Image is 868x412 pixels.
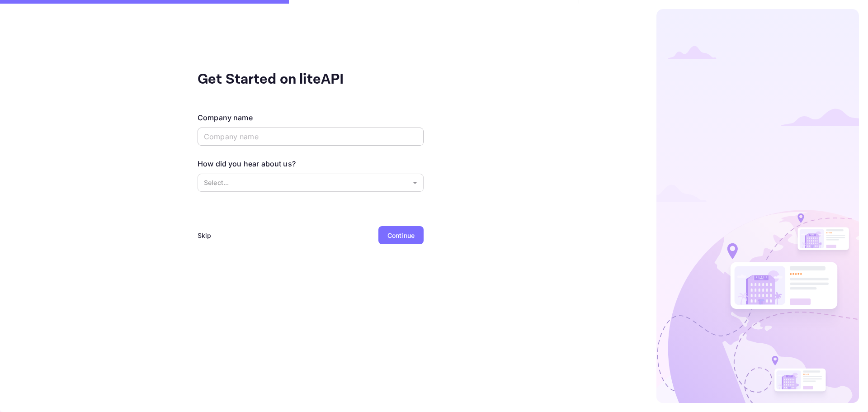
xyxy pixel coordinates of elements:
[198,69,378,90] div: Get Started on liteAPI
[198,231,212,240] div: Skip
[387,231,415,240] div: Continue
[656,9,859,403] img: logo
[204,178,409,187] p: Select...
[198,174,424,192] div: Without label
[198,158,296,169] div: How did you hear about us?
[198,128,424,146] input: Company name
[198,112,253,123] div: Company name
